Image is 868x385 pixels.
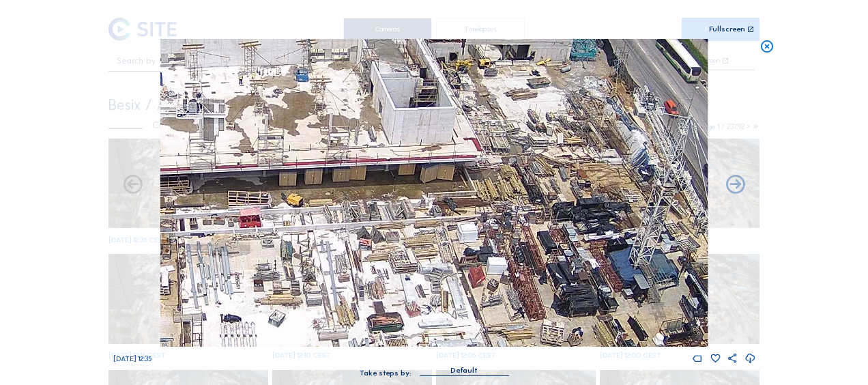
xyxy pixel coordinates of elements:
[121,174,144,197] i: Forward
[420,365,508,375] div: Default
[360,369,411,377] div: Take steps by:
[113,354,151,363] span: [DATE] 12:35
[450,365,478,377] div: Default
[724,174,747,197] i: Back
[709,25,745,33] div: Fullscreen
[160,39,708,347] img: Image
